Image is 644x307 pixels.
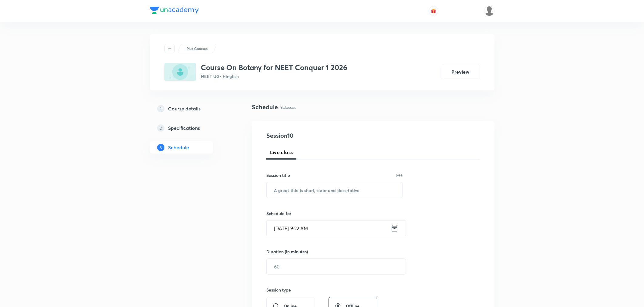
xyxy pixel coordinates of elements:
h6: Duration (in minutes) [266,248,308,255]
input: A great title is short, clear and descriptive [267,182,403,198]
button: Preview [441,65,480,79]
h6: Session type [266,287,291,293]
img: C6A3891B-46CB-4684-BC61-A224009A87F9_plus.png [164,63,196,81]
input: 60 [267,259,406,274]
img: avatar [431,8,436,14]
p: 3 [157,144,164,151]
p: Plus Courses [187,46,207,51]
a: 2Specifications [150,122,232,134]
a: 1Course details [150,103,232,115]
h5: Course details [168,105,201,112]
img: Company Logo [150,7,199,14]
a: Company Logo [150,7,199,15]
p: NEET UG • Hinglish [201,73,347,79]
span: Live class [270,149,293,156]
h5: Specifications [168,124,200,132]
h4: Schedule [252,103,278,112]
p: 9 classes [280,104,296,110]
p: 1 [157,105,164,112]
p: 2 [157,124,164,132]
h4: Session 10 [266,131,377,140]
h3: Course On Botany for NEET Conquer 1 2026 [201,63,347,72]
h6: Schedule for [266,210,403,217]
img: Vivek Patil [484,6,494,16]
p: 0/99 [396,174,403,177]
h6: Session title [266,172,290,178]
h5: Schedule [168,144,189,151]
button: avatar [429,6,438,16]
